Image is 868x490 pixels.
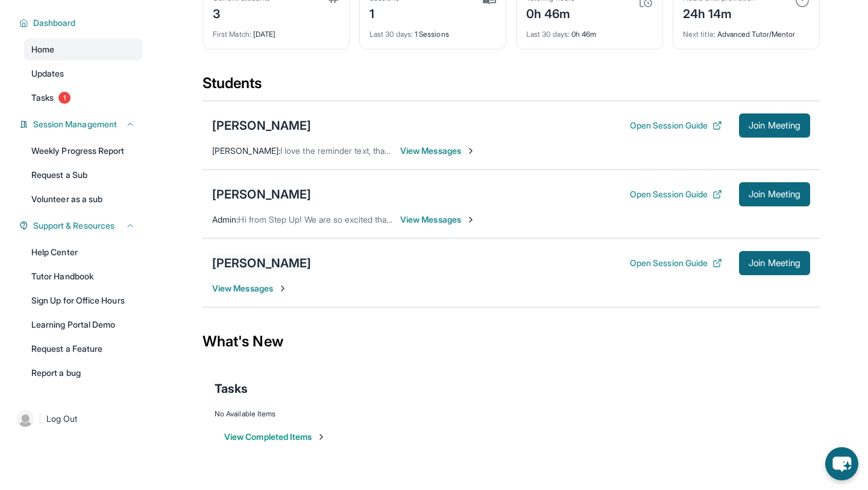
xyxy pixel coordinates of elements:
[203,315,820,368] div: What's New
[739,113,810,138] button: Join Meeting
[466,215,476,224] img: Chevron-Right
[24,87,142,109] a: Tasks1
[33,17,76,29] span: Dashboard
[203,74,820,100] div: Students
[370,3,400,22] div: 1
[400,145,476,157] span: View Messages
[526,30,570,39] span: Last 30 days :
[739,251,810,275] button: Join Meeting
[825,447,858,480] button: chat-button
[31,43,54,56] span: Home
[215,380,248,397] span: Tasks
[213,3,270,22] div: 3
[24,338,142,360] a: Request a Feature
[749,122,800,129] span: Join Meeting
[31,92,54,104] span: Tasks
[213,22,339,39] div: [DATE]
[31,68,64,80] span: Updates
[212,145,280,156] span: [PERSON_NAME] :
[630,188,722,200] button: Open Session Guide
[24,314,142,336] a: Learning Portal Demo
[370,30,413,39] span: Last 30 days :
[24,164,142,186] a: Request a Sub
[630,257,722,269] button: Open Session Guide
[28,118,135,130] button: Session Management
[215,409,808,419] div: No Available Items
[683,3,755,22] div: 24h 14m
[683,30,715,39] span: Next title :
[58,92,71,104] span: 1
[749,259,800,267] span: Join Meeting
[280,145,505,156] span: I love the reminder text, thank you!!! Layla is logging in now
[400,214,476,226] span: View Messages
[12,406,142,432] a: |Log Out
[370,22,496,39] div: 1 Sessions
[212,117,311,134] div: [PERSON_NAME]
[24,241,142,263] a: Help Center
[39,412,42,426] span: |
[24,266,142,287] a: Tutor Handbook
[46,413,78,425] span: Log Out
[466,146,476,156] img: Chevron-Right
[24,63,142,84] a: Updates
[630,119,722,132] button: Open Session Guide
[683,22,810,39] div: Advanced Tutor/Mentor
[224,431,326,443] button: View Completed Items
[24,362,142,384] a: Report a bug
[33,118,117,130] span: Session Management
[526,22,653,39] div: 0h 46m
[212,214,238,224] span: Admin :
[28,17,135,29] button: Dashboard
[24,39,142,60] a: Home
[212,255,311,272] div: [PERSON_NAME]
[212,186,311,203] div: [PERSON_NAME]
[17,410,34,427] img: user-img
[278,284,288,293] img: Chevron-Right
[24,140,142,162] a: Weekly Progress Report
[749,191,800,198] span: Join Meeting
[33,220,115,232] span: Support & Resources
[739,182,810,206] button: Join Meeting
[526,3,574,22] div: 0h 46m
[212,282,288,294] span: View Messages
[24,290,142,311] a: Sign Up for Office Hours
[213,30,251,39] span: First Match :
[24,188,142,210] a: Volunteer as a sub
[28,220,135,232] button: Support & Resources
